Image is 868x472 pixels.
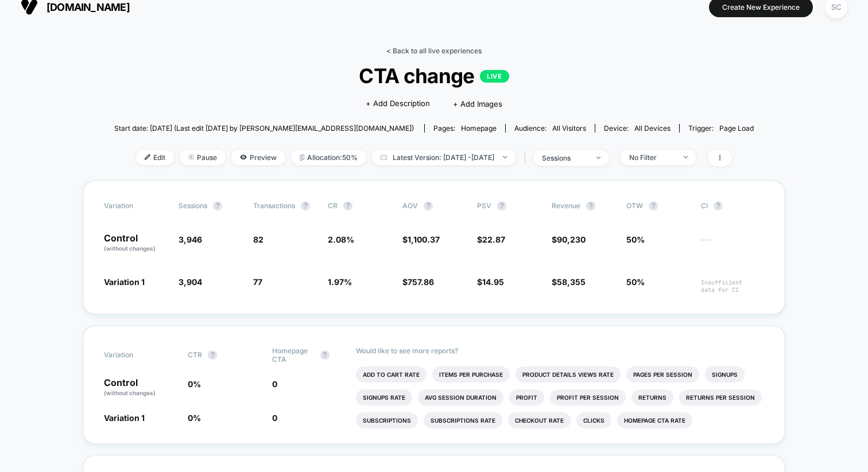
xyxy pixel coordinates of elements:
img: end [188,154,194,160]
span: Preview [231,150,285,165]
li: Clicks [576,412,611,428]
span: 2.08 % [328,235,354,244]
img: rebalance [300,154,304,161]
span: AOV [402,201,418,210]
button: ? [343,201,352,210]
p: Control [104,378,176,397]
li: Product Details Views Rate [516,366,621,383]
span: Start date: [DATE] (Last edit [DATE] by [PERSON_NAME][EMAIL_ADDRESS][DOMAIN_NAME]) [114,124,414,132]
li: Add To Cart Rate [356,366,427,383]
img: end [503,156,507,158]
span: $ [477,235,505,244]
span: Variation 1 [104,413,145,423]
button: ? [301,201,310,210]
span: 50% [626,277,645,287]
button: ? [213,201,222,210]
span: Pause [180,150,226,165]
span: Homepage CTA [272,346,315,364]
span: Insufficient data for CI [701,279,764,294]
span: $ [402,277,434,287]
div: Audience: [514,124,586,132]
span: + Add Description [366,98,430,110]
span: 1,100.37 [408,235,440,244]
span: 77 [253,277,262,287]
span: Transactions [253,201,295,210]
span: OTW [626,201,689,210]
li: Checkout Rate [508,412,571,428]
button: ? [497,201,506,210]
span: 90,230 [557,235,586,244]
button: ? [208,350,217,360]
img: end [596,157,600,159]
span: 58,355 [557,277,586,287]
span: (without changes) [104,389,156,396]
span: $ [552,277,586,287]
li: Signups Rate [356,389,412,405]
span: 0 [272,413,277,423]
span: CTR [188,350,202,359]
li: Items Per Purchase [432,366,510,383]
span: $ [402,235,440,244]
img: edit [145,154,150,160]
span: $ [477,277,504,287]
p: Would like to see more reports? [356,346,764,355]
img: end [684,156,688,158]
button: ? [649,201,658,210]
span: 757.86 [408,277,434,287]
span: Sessions [179,201,207,210]
span: Latest Version: [DATE] - [DATE] [372,150,516,165]
span: CI [701,201,764,210]
li: Returns [631,389,673,405]
span: 0 [272,379,277,389]
span: homepage [461,124,497,132]
li: Subscriptions Rate [424,412,502,428]
div: Trigger: [688,124,754,132]
li: Pages Per Session [626,366,699,383]
p: LIVE [480,70,509,83]
span: PSV [477,201,491,210]
button: ? [586,201,595,210]
li: Profit [509,389,544,405]
li: Avg Session Duration [418,389,503,405]
span: $ [552,235,586,244]
span: 3,946 [179,235,202,244]
span: Variation 1 [104,277,145,287]
li: Signups [705,366,745,383]
span: 0 % [188,413,201,423]
a: < Back to all live experiences [386,46,482,55]
span: CTA change [146,64,722,88]
span: Revenue [552,201,580,210]
li: Subscriptions [356,412,418,428]
span: Edit [136,150,174,165]
span: 3,904 [179,277,202,287]
img: calendar [381,154,387,160]
button: ? [424,201,433,210]
li: Homepage CTA rate [617,412,692,428]
span: All Visitors [552,124,586,132]
li: Returns Per Session [679,389,762,405]
span: Variation [104,346,167,364]
span: | [521,150,533,166]
span: 50% [626,235,645,244]
span: [DOMAIN_NAME] [46,1,130,13]
span: Variation [104,201,167,210]
span: 14.95 [482,277,504,287]
span: 22.87 [482,235,505,244]
div: No Filter [629,153,675,162]
span: Allocation: 50% [291,150,366,165]
span: 1.97 % [328,277,352,287]
p: Control [104,233,167,253]
button: ? [320,350,330,360]
li: Profit Per Session [550,389,626,405]
span: + Add Images [453,99,502,108]
span: Device: [595,124,679,132]
span: all devices [634,124,671,132]
div: sessions [542,154,588,162]
div: Pages: [433,124,497,132]
span: (without changes) [104,245,156,252]
span: Page Load [719,124,754,132]
span: 82 [253,235,263,244]
span: 0 % [188,379,201,389]
span: --- [701,236,764,253]
button: ? [714,201,723,210]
